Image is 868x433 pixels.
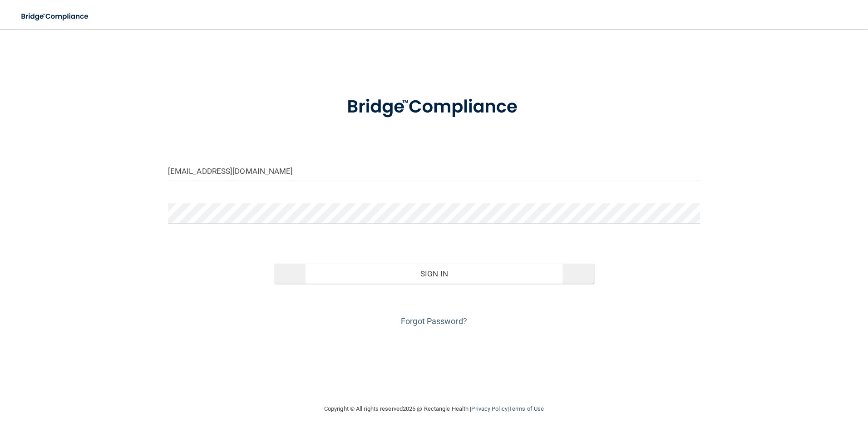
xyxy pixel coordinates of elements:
[268,394,600,423] div: Copyright © All rights reserved 2025 @ Rectangle Health | |
[168,161,700,181] input: Email
[471,405,507,412] a: Privacy Policy
[328,84,540,131] img: bridge_compliance_login_screen.278c3ca4.svg
[274,264,594,284] button: Sign In
[509,405,544,412] a: Terms of Use
[401,316,467,326] a: Forgot Password?
[14,7,97,26] img: bridge_compliance_login_screen.278c3ca4.svg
